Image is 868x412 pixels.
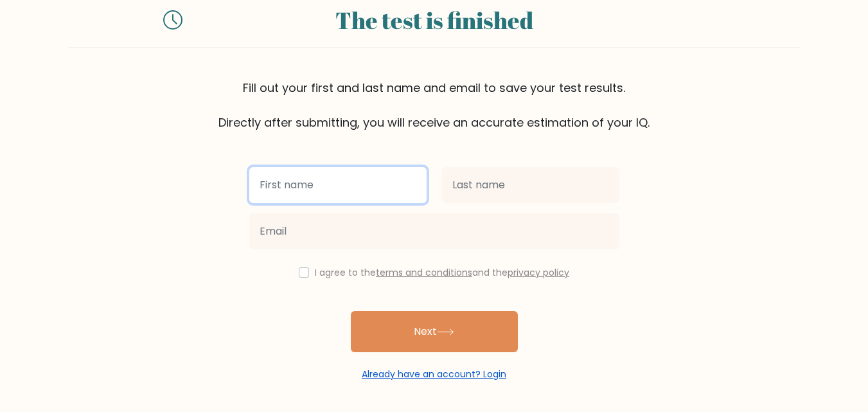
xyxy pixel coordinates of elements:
[198,3,671,37] div: The test is finished
[68,79,801,131] div: Fill out your first and last name and email to save your test results. Directly after submitting,...
[351,311,518,352] button: Next
[249,167,427,203] input: First name
[249,213,619,249] input: Email
[376,266,472,279] a: terms and conditions
[362,368,506,381] a: Already have an account? Login
[442,167,619,203] input: Last name
[315,266,569,279] label: I agree to the and the
[508,266,569,279] a: privacy policy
